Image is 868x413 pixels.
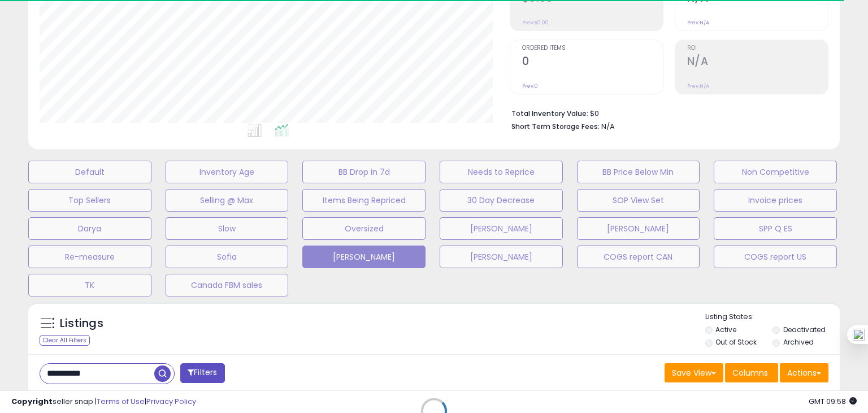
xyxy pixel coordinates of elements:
[714,217,837,240] button: SPP Q ES
[302,189,426,212] button: Items Being Repriced
[687,45,828,51] span: ROI
[511,122,600,131] b: Short Term Storage Fees:
[522,83,538,89] small: Prev: 0
[166,274,289,296] button: Canada FBM sales
[28,217,151,240] button: Darya
[302,217,426,240] button: Oversized
[166,189,289,212] button: Selling @ Max
[440,189,563,212] button: 30 Day Decrease
[577,189,700,212] button: SOP View Set
[28,246,151,268] button: Re-measure
[166,246,289,268] button: Sofia
[601,121,615,132] span: N/A
[577,246,700,268] button: COGS report CAN
[166,217,289,240] button: Slow
[28,274,151,296] button: TK
[511,109,588,118] b: Total Inventory Value:
[511,106,820,119] li: $0
[687,83,709,89] small: Prev: N/A
[28,161,151,183] button: Default
[714,246,837,268] button: COGS report US
[853,329,865,341] img: one_i.png
[714,189,837,212] button: Invoice prices
[302,246,426,268] button: [PERSON_NAME]
[522,45,663,51] span: Ordered Items
[166,161,289,183] button: Inventory Age
[11,397,196,407] div: seller snap | |
[522,19,549,26] small: Prev: $0.00
[714,161,837,183] button: Non Competitive
[522,55,663,70] h2: 0
[577,161,700,183] button: BB Price Below Min
[11,396,53,407] strong: Copyright
[302,161,426,183] button: BB Drop in 7d
[440,246,563,268] button: [PERSON_NAME]
[440,161,563,183] button: Needs to Reprice
[687,55,828,70] h2: N/A
[28,189,151,212] button: Top Sellers
[577,217,700,240] button: [PERSON_NAME]
[440,217,563,240] button: [PERSON_NAME]
[687,19,709,26] small: Prev: N/A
